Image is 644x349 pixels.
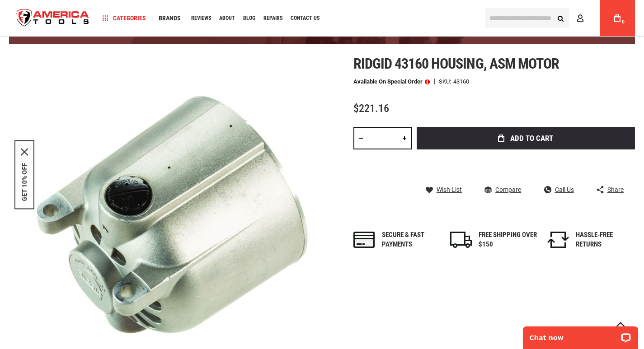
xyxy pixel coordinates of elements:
[239,12,259,24] a: Blog
[291,15,320,21] span: Contact Us
[243,15,255,21] span: Blog
[353,79,430,85] p: Available on Special Order
[576,230,635,250] div: HASSLE-FREE RETURNS
[479,230,537,250] div: FREE SHIPPING OVER $150
[510,135,553,142] span: Add to Cart
[159,15,181,21] span: Brands
[155,12,185,24] a: Brands
[484,186,521,194] a: Compare
[415,152,637,178] iframe: Secure express checkout frame
[450,232,472,248] img: shipping
[382,230,441,250] div: Secure & fast payments
[547,232,569,248] img: returns
[353,102,389,115] span: $221.16
[437,186,462,193] span: Wish List
[21,148,28,155] svg: close icon
[353,55,559,72] span: Ridgid 43160 housing, asm motor
[287,12,324,24] a: Contact Us
[9,1,97,35] a: store logo
[99,12,150,24] a: Categories
[219,15,235,21] span: About
[353,232,375,248] img: payments
[9,1,97,35] img: America Tools
[552,9,569,27] button: Search
[263,15,282,21] span: Repairs
[426,186,462,194] a: Wish List
[495,186,521,193] span: Compare
[259,12,287,24] a: Repairs
[103,15,146,21] span: Categories
[544,186,574,194] a: Call Us
[517,321,644,349] iframe: LiveChat chat widget
[417,127,635,149] button: Add to Cart
[21,163,28,201] button: GET 10% OFF
[607,186,624,193] span: Share
[453,79,469,84] div: 43160
[555,186,574,193] span: Call Us
[191,15,211,21] span: Reviews
[21,148,28,155] button: Close
[215,12,239,24] a: About
[622,19,625,24] span: 0
[439,79,453,84] strong: SKU
[187,12,215,24] a: Reviews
